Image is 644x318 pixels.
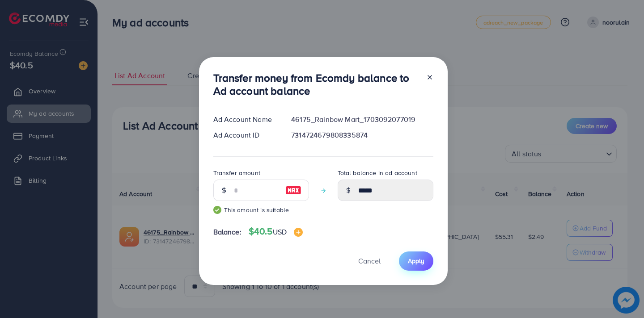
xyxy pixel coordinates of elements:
small: This amount is suitable [213,205,309,214]
span: Balance: [213,227,241,237]
img: guide [213,206,221,214]
span: Cancel [358,256,381,266]
span: USD [273,227,287,237]
h4: $40.5 [249,226,303,237]
label: Total balance in ad account [338,168,417,177]
button: Cancel [347,251,392,271]
button: Apply [399,251,433,271]
div: Ad Account Name [206,114,284,125]
img: image [285,185,301,196]
div: 46175_Rainbow Mart_1703092077019 [284,114,440,125]
div: 7314724679808335874 [284,130,440,140]
span: Apply [408,256,424,265]
div: Ad Account ID [206,130,284,140]
h3: Transfer money from Ecomdy balance to Ad account balance [213,71,419,97]
img: image [294,228,303,237]
label: Transfer amount [213,168,260,177]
